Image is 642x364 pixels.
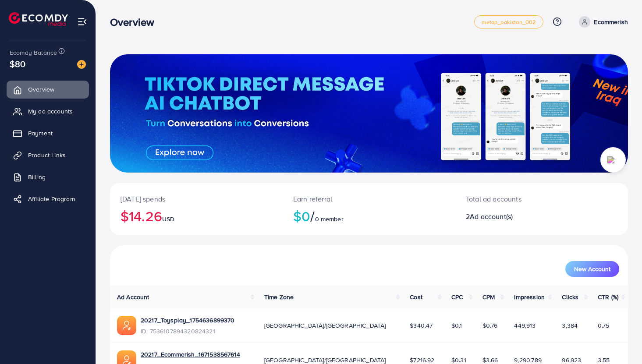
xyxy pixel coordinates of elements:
button: New Account [565,261,619,277]
span: ID: 7536107894320824321 [141,327,234,336]
img: image [77,60,86,69]
span: metap_pakistan_002 [482,19,536,25]
span: 449,913 [514,321,536,330]
span: CPM [482,293,495,301]
span: $340.47 [410,321,433,330]
span: $80 [10,57,25,70]
span: USD [162,215,174,223]
span: New Account [574,266,610,272]
span: [GEOGRAPHIC_DATA]/[GEOGRAPHIC_DATA] [264,321,386,330]
img: logo [9,12,68,26]
span: CTR (%) [598,293,618,301]
p: Ecommerish [594,17,628,27]
a: Overview [7,81,89,98]
span: My ad accounts [28,107,73,116]
h2: $14.26 [121,208,272,224]
span: 0.75 [598,321,610,330]
span: Clicks [562,293,578,301]
iframe: Chat [605,325,635,357]
a: Affiliate Program [7,190,89,208]
span: Cost [410,293,422,301]
span: Ecomdy Balance [10,48,57,57]
img: menu [77,17,87,27]
span: Billing [28,173,46,181]
a: Billing [7,168,89,186]
p: Earn referral [293,194,445,204]
p: Total ad accounts [466,194,575,204]
span: $0.1 [451,321,462,330]
span: Impression [514,293,545,301]
a: Payment [7,124,89,142]
a: Ecommerish [575,16,628,28]
a: 20217_Toysplay_1754636899370 [141,316,234,325]
h2: 2 [466,212,575,221]
img: ic-ads-acc.e4c84228.svg [117,316,136,335]
p: [DATE] spends [121,194,272,204]
span: / [310,206,315,226]
span: Payment [28,129,53,138]
span: Overview [28,85,54,94]
span: Ad account(s) [470,212,513,221]
span: $0.76 [482,321,498,330]
span: Time Zone [264,293,294,301]
h2: $0 [293,208,445,224]
h3: Overview [110,16,161,28]
a: Product Links [7,146,89,164]
a: My ad accounts [7,102,89,120]
span: Product Links [28,151,66,159]
a: 20217_Ecommerish_1671538567614 [141,350,240,359]
a: metap_pakistan_002 [474,15,544,28]
span: 0 member [315,215,344,223]
span: Ad Account [117,293,149,301]
span: 3,384 [562,321,578,330]
span: Affiliate Program [28,194,75,203]
span: CPC [451,293,463,301]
